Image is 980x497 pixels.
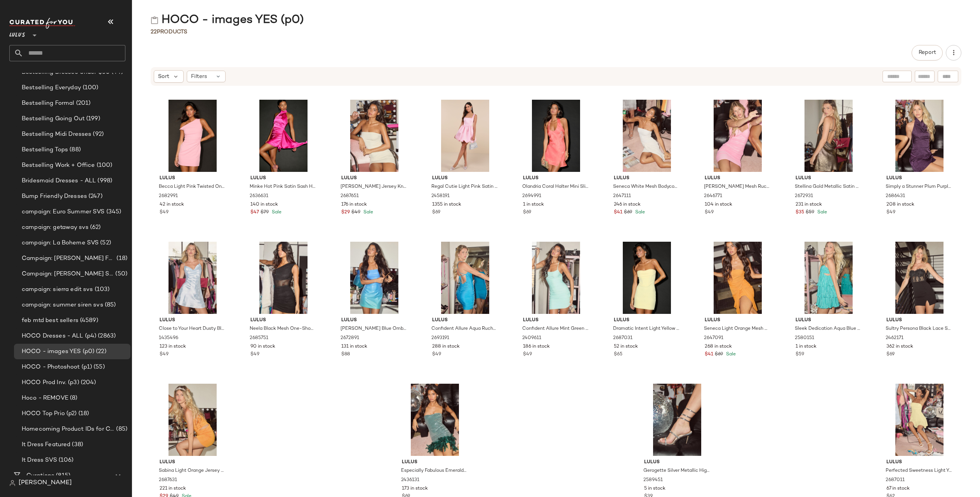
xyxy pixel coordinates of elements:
[22,316,78,325] span: feb mtd best sellers
[401,477,419,484] span: 2436131
[91,130,104,139] span: (92)
[22,394,68,403] span: Hoco - REMOVE
[795,184,861,190] span: Stellina Gold Metallic Satin Cowl Back Mini Dress
[705,317,771,324] span: Lulus
[270,210,281,215] span: Sale
[159,477,177,484] span: 2687631
[613,326,679,332] span: Dramatic Intent Light Yellow Strapless Corset Bodycon Mini Dress
[614,201,641,208] span: 246 in stock
[523,317,589,324] span: Lulus
[54,471,70,480] span: (815)
[244,242,323,314] img: 12909441_2685751.jpg
[644,459,710,466] span: Lulus
[68,145,81,154] span: (88)
[613,335,632,342] span: 2687031
[19,478,72,488] span: [PERSON_NAME]
[95,161,113,170] span: (100)
[335,100,414,172] img: 12909481_2687651.jpg
[614,209,622,216] span: $41
[341,326,407,332] span: [PERSON_NAME] Blue Ombre Sequin Strapless Mini Dress
[608,242,686,314] img: 2687031_01_hero_2025-06-13.jpg
[432,351,441,358] span: $49
[401,468,467,474] span: Especially Fabulous Emerald Sequin Feather Strapless Mini Dress
[96,332,116,341] span: (2863)
[517,100,595,172] img: 2694991_01_hero_2025-06-12.jpg
[517,242,595,314] img: 12909901_2409611.jpg
[99,239,111,248] span: (52)
[351,209,360,216] span: $49
[886,184,952,190] span: Simply a Stunner Plum Purple Jacquard Cowl Backless Mini Dress
[816,210,827,215] span: Sale
[151,29,157,35] span: 22
[431,193,450,200] span: 2458191
[87,192,103,201] span: (247)
[886,477,905,484] span: 2687011
[22,145,68,154] span: Bestselling Tops
[78,316,98,325] span: (4589)
[432,209,440,216] span: $69
[160,175,226,182] span: Lulus
[22,239,99,248] span: campaign: La Boheme SVS
[103,301,116,310] span: (85)
[795,193,813,200] span: 2672931
[89,223,101,232] span: (62)
[704,184,770,190] span: [PERSON_NAME] Mesh Ruched Bodycon Mini Dress
[431,326,497,332] span: Confident Allure Aqua Ruched Lace-Up Bodycon Mini Dress
[886,335,904,342] span: 2462171
[151,28,187,36] div: Products
[22,425,115,434] span: Homecoming Product IDs for Campaign
[704,193,722,200] span: 2646771
[341,201,367,208] span: 176 in stock
[643,477,663,484] span: 2589451
[159,184,225,190] span: Becca Light Pink Twisted One-Shoulder Mini Dress
[92,363,105,372] span: (55)
[789,242,868,314] img: 12910021_2580151.jpg
[699,100,777,172] img: 12909941_2646771.jpg
[613,193,631,200] span: 2647111
[22,114,85,123] span: Bestselling Going Out
[85,114,100,123] span: (199)
[912,45,943,61] button: Report
[608,100,686,172] img: 12909681_2647111.jpg
[638,384,716,456] img: 12909581_2589451.jpg
[432,317,498,324] span: Lulus
[96,177,112,185] span: (998)
[789,100,868,172] img: 12909461_2672931.jpg
[22,99,75,108] span: Bestselling Formal
[431,335,449,342] span: 2693191
[250,201,278,208] span: 140 in stock
[341,317,407,324] span: Lulus
[22,161,95,170] span: Bestselling Work + Office
[250,193,268,200] span: 2636631
[886,485,910,492] span: 67 in stock
[153,100,232,172] img: 2682991_01_hero_2025-07-01.jpg
[160,201,184,208] span: 42 in stock
[432,201,461,208] span: 1355 in stock
[644,485,665,492] span: 5 in stock
[105,208,122,216] span: (345)
[886,175,952,182] span: Lulus
[341,209,350,216] span: $29
[22,130,91,139] span: Bestselling Midi Dresses
[796,351,804,358] span: $59
[160,209,169,216] span: $49
[22,363,92,372] span: HOCO - Photoshoot (p1)
[796,175,862,182] span: Lulus
[22,208,105,216] span: campaign: Euro Summer SVS
[22,270,114,279] span: Campaign: [PERSON_NAME] SVS
[9,18,75,29] img: cfy_white_logo.C9jOOHJF.svg
[699,242,777,314] img: 12910381_2647091.jpg
[806,209,814,216] span: $59
[115,254,127,263] span: (18)
[250,351,259,358] span: $49
[22,409,77,418] span: HOCO Top Prio (p2)
[22,440,70,449] span: It Dress Featured
[643,468,709,474] span: Gerogette Silver Metallic High Heel Ankle Wrap Sandals
[796,317,862,324] span: Lulus
[22,285,93,294] span: campaign: sierra edit svs
[431,184,497,190] span: Regal Cutie Light Pink Satin Square Neck Bubble-Hem Mini Dress
[341,175,407,182] span: Lulus
[396,384,474,456] img: 12909641_2436131.jpg
[886,351,895,358] span: $69
[94,347,106,356] span: (22)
